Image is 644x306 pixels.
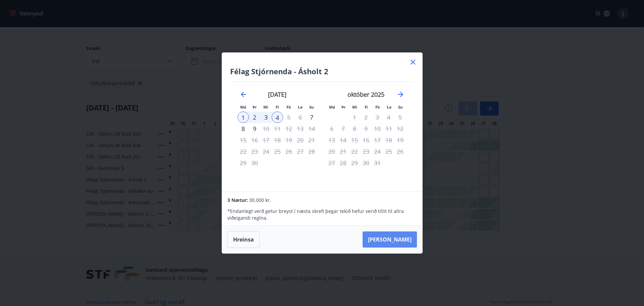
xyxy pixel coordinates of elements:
[249,157,260,169] td: Not available. þriðjudagur, 30. september 2025
[349,134,360,146] td: Not available. miðvikudagur, 15. október 2025
[394,146,406,157] td: Not available. sunnudagur, 26. október 2025
[272,112,283,123] div: Aðeins útritun í boði
[249,112,260,123] div: 2
[363,231,417,248] button: [PERSON_NAME]
[372,146,383,157] td: Not available. föstudagur, 24. október 2025
[294,134,306,146] td: Not available. laugardagur, 20. september 2025
[306,112,317,123] td: Choose sunnudagur, 7. september 2025 as your check-in date. It’s available.
[360,112,372,123] td: Not available. fimmtudagur, 2. október 2025
[276,104,279,110] small: Fi
[337,134,349,146] td: Not available. þriðjudagur, 14. október 2025
[227,231,260,248] button: Hreinsa
[260,123,272,134] td: Choose miðvikudagur, 10. september 2025 as your check-in date. It’s available.
[260,134,272,146] td: Not available. miðvikudagur, 17. september 2025
[372,123,383,134] td: Not available. föstudagur, 10. október 2025
[283,112,294,123] td: Not available. föstudagur, 5. september 2025
[237,134,249,146] td: Not available. mánudagur, 15. september 2025
[387,104,391,110] small: La
[306,112,317,123] div: Aðeins innritun í boði
[239,90,248,98] div: Move backward to switch to the previous month.
[347,90,384,98] strong: október 2025
[360,134,372,146] td: Not available. fimmtudagur, 16. október 2025
[360,146,372,157] td: Not available. fimmtudagur, 23. október 2025
[227,208,417,221] p: * Endanlegt verð getur breyst í næsta skrefi þegar tekið hefur verið tillit til allra viðeigandi ...
[360,157,372,169] td: Not available. fimmtudagur, 30. október 2025
[237,123,249,134] div: 8
[294,146,306,157] td: Not available. laugardagur, 27. september 2025
[268,90,286,98] strong: [DATE]
[349,157,360,169] td: Not available. miðvikudagur, 29. október 2025
[375,104,380,110] small: Fö
[237,123,249,134] td: Choose mánudagur, 8. september 2025 as your check-in date. It’s available.
[396,90,405,98] div: Move forward to switch to the next month.
[372,134,383,146] td: Not available. föstudagur, 17. október 2025
[237,112,249,123] div: 1
[272,146,283,157] td: Not available. fimmtudagur, 25. september 2025
[286,104,291,110] small: Fö
[294,112,306,123] td: Not available. laugardagur, 6. september 2025
[326,123,337,134] td: Not available. mánudagur, 6. október 2025
[263,104,268,110] small: Mi
[237,112,249,123] td: Selected as start date. mánudagur, 1. september 2025
[272,134,283,146] td: Not available. fimmtudagur, 18. september 2025
[383,146,394,157] td: Not available. laugardagur, 25. október 2025
[326,146,337,157] td: Not available. mánudagur, 20. október 2025
[383,134,394,146] td: Not available. laugardagur, 18. október 2025
[237,146,249,157] td: Not available. mánudagur, 22. september 2025
[383,112,394,123] td: Not available. laugardagur, 4. október 2025
[249,123,260,134] div: 9
[283,146,294,157] td: Not available. föstudagur, 26. september 2025
[249,134,260,146] td: Not available. þriðjudagur, 16. september 2025
[352,104,357,110] small: Mi
[237,157,249,169] td: Not available. mánudagur, 29. september 2025
[260,112,272,123] td: Selected. miðvikudagur, 3. september 2025
[227,197,248,203] span: 3 Nætur:
[294,123,306,134] td: Not available. laugardagur, 13. september 2025
[306,146,317,157] td: Not available. sunnudagur, 28. september 2025
[398,104,403,110] small: Su
[341,104,345,110] small: Þr
[394,134,406,146] td: Not available. sunnudagur, 19. október 2025
[283,123,294,134] td: Not available. föstudagur, 12. september 2025
[326,134,337,146] td: Not available. mánudagur, 13. október 2025
[249,112,260,123] td: Selected. þriðjudagur, 2. september 2025
[306,123,317,134] td: Not available. sunnudagur, 14. september 2025
[298,104,303,110] small: La
[249,146,260,157] td: Not available. þriðjudagur, 23. september 2025
[253,104,257,110] small: Þr
[349,146,360,157] td: Not available. miðvikudagur, 22. október 2025
[349,112,360,123] td: Not available. miðvikudagur, 1. október 2025
[383,123,394,134] td: Not available. laugardagur, 11. október 2025
[349,123,360,134] td: Not available. miðvikudagur, 8. október 2025
[372,112,383,123] td: Not available. föstudagur, 3. október 2025
[260,146,272,157] td: Not available. miðvikudagur, 24. september 2025
[326,157,337,169] td: Not available. mánudagur, 27. október 2025
[249,123,260,134] td: Choose þriðjudagur, 9. september 2025 as your check-in date. It’s available.
[329,104,335,110] small: Má
[309,104,314,110] small: Su
[260,112,272,123] div: 3
[394,123,406,134] td: Not available. sunnudagur, 12. október 2025
[272,112,283,123] td: Selected as end date. fimmtudagur, 4. september 2025
[394,112,406,123] td: Not available. sunnudagur, 5. október 2025
[230,82,414,183] div: Calendar
[360,123,372,134] td: Not available. fimmtudagur, 9. október 2025
[337,123,349,134] td: Not available. þriðjudagur, 7. október 2025
[272,123,283,134] td: Not available. fimmtudagur, 11. september 2025
[260,123,272,134] div: Aðeins útritun í boði
[249,197,271,203] span: 30.000 kr.
[337,157,349,169] td: Not available. þriðjudagur, 28. október 2025
[240,104,246,110] small: Má
[372,157,383,169] td: Not available. föstudagur, 31. október 2025
[337,146,349,157] td: Not available. þriðjudagur, 21. október 2025
[230,66,414,76] h4: Félag Stjórnenda - Ásholt 2
[283,134,294,146] td: Not available. föstudagur, 19. september 2025
[365,104,368,110] small: Fi
[306,134,317,146] td: Not available. sunnudagur, 21. september 2025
